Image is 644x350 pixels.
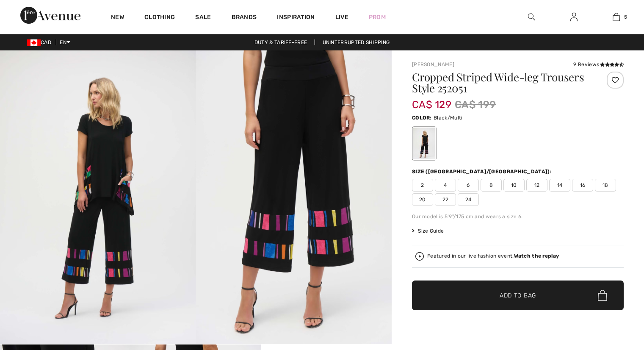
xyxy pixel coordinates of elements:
[412,72,589,94] h1: Cropped Striped Wide-leg Trousers Style 252051
[613,12,620,22] img: My Bag
[369,13,386,22] a: Prom
[458,179,479,192] span: 6
[435,193,456,206] span: 22
[60,39,70,45] span: EN
[413,128,435,159] div: Black/Multi
[412,61,454,67] a: [PERSON_NAME]
[427,253,559,259] div: Featured in our live fashion event.
[412,193,433,206] span: 20
[435,179,456,192] span: 4
[595,12,637,22] a: 5
[111,14,124,22] a: New
[412,227,444,235] span: Size Guide
[434,115,462,121] span: Black/Multi
[412,115,432,121] span: Color:
[144,14,175,22] a: Clothing
[458,193,479,206] span: 24
[573,61,624,68] div: 9 Reviews
[277,14,315,22] span: Inspiration
[503,179,525,192] span: 10
[595,179,616,192] span: 18
[195,14,211,22] a: Sale
[20,7,80,24] img: 1ère Avenue
[481,179,502,192] span: 8
[564,12,584,22] a: Sign In
[335,13,348,22] a: Live
[570,12,578,22] img: My Info
[412,213,624,220] div: Our model is 5'9"/175 cm and wears a size 6.
[572,179,593,192] span: 16
[526,179,547,192] span: 12
[412,179,433,192] span: 2
[500,291,536,300] span: Add to Bag
[455,97,496,112] span: CA$ 199
[528,12,535,22] img: search the website
[514,253,559,259] strong: Watch the replay
[412,281,624,310] button: Add to Bag
[415,252,424,261] img: Watch the replay
[27,39,55,45] span: CAD
[412,90,451,111] span: CA$ 129
[27,39,41,46] img: Canadian Dollar
[624,13,627,21] span: 5
[196,50,392,344] img: Cropped Striped Wide-Leg Trousers Style 252051. 2
[232,14,257,22] a: Brands
[549,179,570,192] span: 14
[412,168,553,175] div: Size ([GEOGRAPHIC_DATA]/[GEOGRAPHIC_DATA]):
